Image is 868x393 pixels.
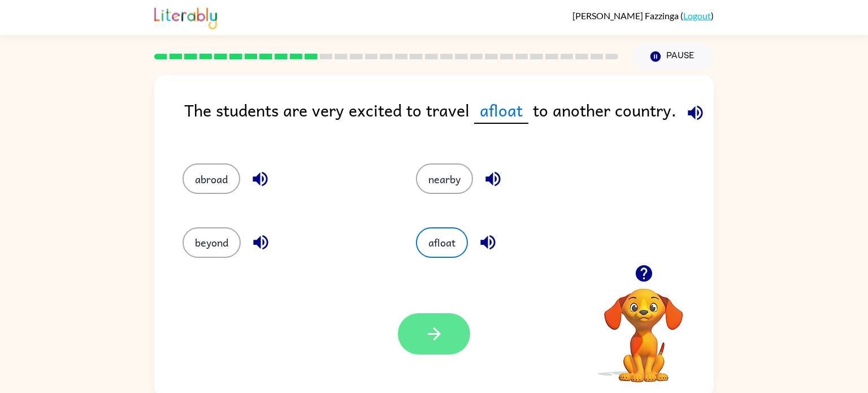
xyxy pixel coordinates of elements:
button: Pause [632,44,714,70]
div: ( ) [572,10,714,21]
button: abroad [183,163,240,194]
div: The students are very excited to travel to another country. [184,97,714,141]
img: Literably [154,5,217,29]
button: nearby [416,163,473,194]
button: beyond [183,227,241,258]
span: afloat [474,97,528,124]
button: afloat [416,227,468,258]
video: Your browser must support playing .mp4 files to use Literably. Please try using another browser. [587,271,700,384]
span: [PERSON_NAME] Fazzinga [572,10,680,21]
a: Logout [683,10,711,21]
